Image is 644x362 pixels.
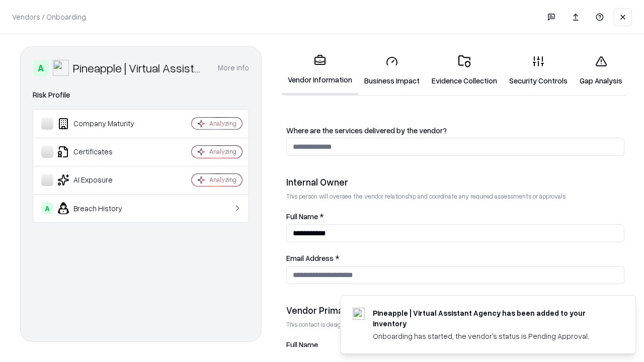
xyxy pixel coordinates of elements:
div: Analyzing [209,119,236,128]
img: Pineapple | Virtual Assistant Agency [53,60,69,76]
a: Gap Analysis [574,47,628,94]
p: Vendors / Onboarding [12,12,86,22]
div: AI Exposure [41,174,162,186]
div: Analyzing [209,147,236,156]
div: A [33,60,49,76]
div: Certificates [41,146,162,158]
div: Internal Owner [286,176,624,188]
div: Vendor Primary Contact [286,304,624,316]
div: Pineapple | Virtual Assistant Agency [73,60,206,76]
div: Pineapple | Virtual Assistant Agency has been added to your inventory [373,308,611,329]
button: More info [218,59,249,77]
div: A [41,202,53,214]
label: Email Address * [286,254,624,262]
a: Evidence Collection [426,47,503,94]
div: Company Maturity [41,118,162,130]
a: Business Impact [358,47,426,94]
a: Vendor Information [282,46,358,95]
div: Risk Profile [33,89,249,101]
label: Where are the services delivered by the vendor? [286,127,624,134]
p: This person will oversee the vendor relationship and coordinate any required assessments or appro... [286,192,624,201]
label: Full Name * [286,213,624,220]
a: Security Controls [503,47,574,94]
div: Analyzing [209,175,236,184]
div: Onboarding has started, the vendor's status is Pending Approval. [373,331,611,341]
p: This contact is designated to receive the assessment request from Shift [286,320,624,329]
div: Breach History [41,202,162,214]
label: Full Name [286,341,624,348]
img: trypineapple.com [353,308,365,320]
